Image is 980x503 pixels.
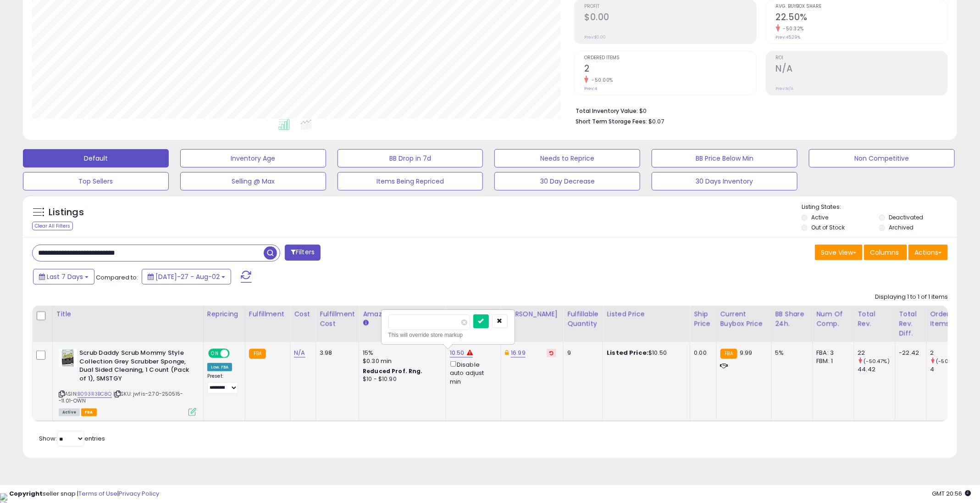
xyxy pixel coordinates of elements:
[588,77,613,84] small: -50.00%
[363,349,439,357] div: 15%
[494,172,640,190] button: 30 Day Decrease
[294,348,305,358] a: N/A
[576,105,941,116] li: $0
[576,117,647,125] b: Short Term Storage Fees:
[740,348,753,357] span: 9.99
[505,309,559,319] div: [PERSON_NAME]
[567,309,599,329] div: Fulfillable Quantity
[780,25,804,32] small: -50.32%
[899,309,923,338] div: Total Rev. Diff.
[228,350,243,358] span: OFF
[567,349,596,357] div: 9
[899,349,919,357] div: -22.42
[607,309,686,319] div: Listed Price
[652,149,797,168] button: BB Price Below Min
[78,390,112,398] a: B093R3BC8Q
[652,172,797,190] button: 30 Days Inventory
[338,149,483,168] button: BB Drop in 7d
[775,309,809,329] div: BB Share 24h.
[584,56,756,61] span: Ordered Items
[23,149,169,168] button: Default
[79,349,191,385] b: Scrub Daddy Scrub Mommy Style Collection Grey Scrubber Sponge, Dual Sided Cleaning, 1 Count (Pack...
[812,213,829,221] label: Active
[363,375,439,383] div: $10 - $10.90
[363,367,423,375] b: Reduced Prof. Rng.
[815,245,863,260] button: Save View
[78,489,117,498] a: Terms of Use
[59,349,77,367] img: 51hTf8LP8uS._SL40_.jpg
[817,357,847,365] div: FBM: 1
[511,348,526,358] a: 16.99
[47,272,83,281] span: Last 7 Days
[776,56,947,61] span: ROI
[870,248,899,257] span: Columns
[694,309,712,329] div: Ship Price
[858,349,895,357] div: 22
[285,245,321,261] button: Filters
[776,4,947,9] span: Avg. Buybox Share
[817,349,847,357] div: FBA: 3
[720,349,737,359] small: FBA
[49,206,84,219] h5: Listings
[864,245,907,260] button: Columns
[576,107,638,115] b: Total Inventory Value:
[450,359,494,386] div: Disable auto adjust min
[930,365,968,374] div: 4
[207,373,238,394] div: Preset:
[584,63,756,76] h2: 2
[875,293,948,302] div: Displaying 1 to 1 of 1 items
[450,348,465,358] a: 10.50
[9,489,43,498] strong: Copyright
[858,309,891,329] div: Total Rev.
[180,149,326,168] button: Inventory Age
[776,63,947,76] h2: N/A
[864,358,890,365] small: (-50.47%)
[607,348,648,357] b: Listed Price:
[812,224,845,231] label: Out of Stock
[180,172,326,190] button: Selling @ Max
[584,4,756,9] span: Profit
[388,330,508,340] div: This will override store markup
[776,12,947,24] h2: 22.50%
[23,172,169,190] button: Top Sellers
[39,434,105,443] span: Show: entries
[209,350,221,358] span: ON
[889,224,914,231] label: Archived
[59,408,80,416] span: All listings currently available for purchase on Amazon
[802,203,957,212] p: Listing States:
[776,34,801,40] small: Prev: 45.29%
[584,34,606,40] small: Prev: $0.00
[932,489,971,498] span: 2025-08-10 20:56 GMT
[363,319,368,327] small: Amazon Fees.
[648,117,664,126] span: $0.07
[207,309,241,319] div: Repricing
[207,363,232,371] div: Low. FBA
[936,358,955,365] small: (-50%)
[858,365,895,374] div: 44.42
[584,12,756,24] h2: $0.00
[607,349,683,357] div: $10.50
[56,309,199,319] div: Title
[155,272,220,281] span: [DATE]-27 - Aug-02
[96,273,138,282] span: Compared to:
[338,172,483,190] button: Items Being Repriced
[584,86,597,91] small: Prev: 4
[294,309,312,319] div: Cost
[249,349,266,359] small: FBA
[889,213,924,221] label: Deactivated
[908,245,948,260] button: Actions
[33,269,94,285] button: Last 7 Days
[694,349,709,357] div: 0.00
[363,357,439,365] div: $0.30 min
[776,86,794,91] small: Prev: N/A
[775,349,806,357] div: 5%
[59,349,196,415] div: ASIN:
[142,269,231,285] button: [DATE]-27 - Aug-02
[930,309,964,329] div: Ordered Items
[494,149,640,168] button: Needs to Reprice
[817,309,850,329] div: Num of Comp.
[320,349,352,357] div: 3.98
[59,390,183,404] span: | SKU: jwfis-2.70-250515--11.01-OWN
[930,349,968,357] div: 2
[32,222,73,230] div: Clear All Filters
